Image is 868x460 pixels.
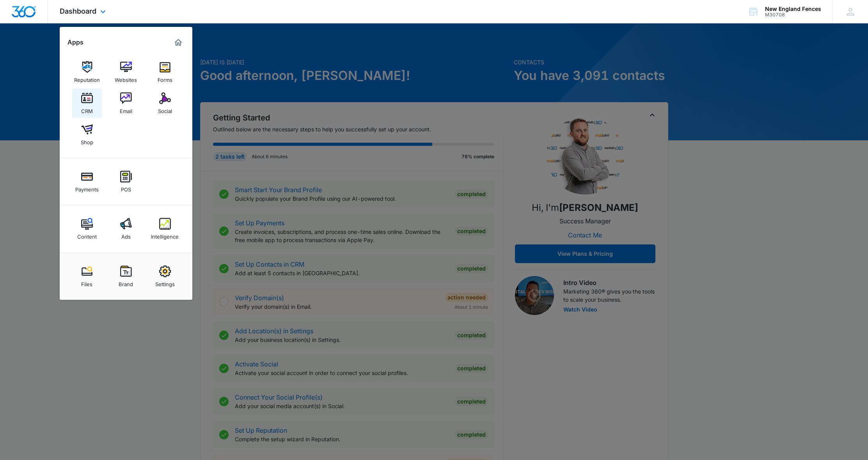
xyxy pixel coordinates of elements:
div: Brand [119,277,133,287]
a: Ads [111,214,141,244]
div: Shop [81,135,93,145]
a: CRM [72,88,102,118]
div: Files [81,277,92,287]
div: Ads [121,230,131,240]
span: Dashboard [60,7,96,15]
div: POS [121,182,131,193]
div: Payments [75,182,99,193]
div: Content [77,230,97,240]
a: Social [150,88,180,118]
div: CRM [81,104,93,114]
a: Shop [72,120,102,149]
a: Payments [72,167,102,196]
a: Brand [111,262,141,291]
div: Forms [158,73,172,83]
div: Reputation [74,73,100,83]
a: Websites [111,57,141,87]
a: Forms [150,57,180,87]
a: Marketing 360® Dashboard [172,36,185,49]
a: Files [72,262,102,291]
div: Websites [115,73,137,83]
div: Settings [155,277,175,287]
a: Settings [150,262,180,291]
a: POS [111,167,141,196]
a: Reputation [72,57,102,87]
div: account id [765,12,821,18]
a: Intelligence [150,214,180,244]
a: Email [111,88,141,118]
div: Social [158,104,172,114]
div: account name [765,6,821,12]
div: Intelligence [151,230,179,240]
a: Content [72,214,102,244]
div: Email [120,104,132,114]
h2: Apps [67,39,83,46]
